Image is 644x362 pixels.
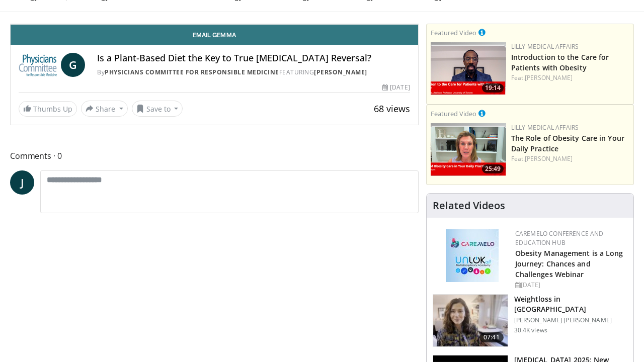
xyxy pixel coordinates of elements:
[11,25,418,45] a: Email Gemma
[431,28,476,37] small: Featured Video
[482,164,504,173] span: 25:49
[525,73,573,82] a: [PERSON_NAME]
[433,200,505,212] h4: Related Videos
[511,154,629,163] div: Feat.
[446,229,499,282] img: 45df64a9-a6de-482c-8a90-ada250f7980c.png.150x105_q85_autocrop_double_scale_upscale_version-0.2.jpg
[511,123,579,132] a: Lilly Medical Affairs
[61,53,85,77] a: G
[511,73,629,82] div: Feat.
[431,123,506,176] a: 25:49
[19,53,57,77] img: Physicians Committee for Responsible Medicine
[433,295,508,347] img: 9983fed1-7565-45be-8934-aef1103ce6e2.150x105_q85_crop-smart_upscale.jpg
[314,68,367,76] a: [PERSON_NAME]
[514,316,627,324] p: [PERSON_NAME] [PERSON_NAME]
[19,101,77,117] a: Thumbs Up
[479,332,504,342] span: 07:41
[97,68,410,77] div: By FEATURING
[511,52,609,72] a: Introduction to the Care for Patients with Obesity
[105,68,279,76] a: Physicians Committee for Responsible Medicine
[431,109,476,118] small: Featured Video
[10,149,419,162] span: Comments 0
[515,248,623,279] a: Obesity Management is a Long Journey: Chances and Challenges Webinar
[514,294,627,314] h3: Weightloss in [GEOGRAPHIC_DATA]
[511,133,624,153] a: The Role of Obesity Care in Your Daily Practice
[97,53,410,64] h4: Is a Plant-Based Diet the Key to True [MEDICAL_DATA] Reversal?
[511,42,579,51] a: Lilly Medical Affairs
[431,123,506,176] img: e1208b6b-349f-4914-9dd7-f97803bdbf1d.png.150x105_q85_crop-smart_upscale.png
[81,101,128,117] button: Share
[482,83,504,93] span: 19:14
[515,229,604,247] a: CaReMeLO Conference and Education Hub
[431,42,506,95] a: 19:14
[10,170,34,195] a: J
[514,326,547,334] p: 30.4K views
[433,294,627,347] a: 07:41 Weightloss in [GEOGRAPHIC_DATA] [PERSON_NAME] [PERSON_NAME] 30.4K views
[525,154,573,163] a: [PERSON_NAME]
[382,83,410,92] div: [DATE]
[515,281,625,290] div: [DATE]
[374,103,410,115] span: 68 views
[132,101,183,117] button: Save to
[431,42,506,95] img: acc2e291-ced4-4dd5-b17b-d06994da28f3.png.150x105_q85_crop-smart_upscale.png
